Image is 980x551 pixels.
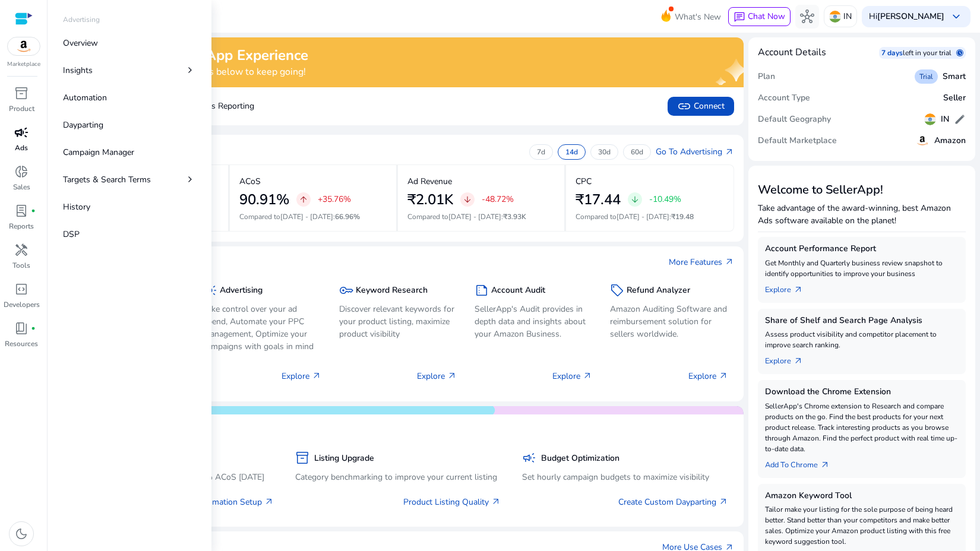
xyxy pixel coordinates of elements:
[203,303,321,353] p: Take control over your ad spend, Automate your PPC Management, Optimize your campaigns with goals...
[800,9,814,24] span: hub
[169,496,274,508] a: Smart Automation Setup
[8,37,40,55] img: amazon.svg
[649,195,681,204] p: -10.49%
[407,191,453,208] h2: ₹2.01K
[576,175,592,188] p: CPC
[318,195,351,204] p: +35.76%
[314,454,374,464] h5: Listing Upgrade
[618,496,728,508] a: Create Custom Dayparting
[537,147,545,157] p: 7d
[610,303,728,340] p: Amazon Auditing Software and reimbursement solution for sellers worldwide.
[63,228,80,240] p: DSP
[954,113,966,125] span: edit
[656,145,734,158] a: Go To Advertisingarrow_outward
[239,175,261,188] p: ACoS
[758,202,966,227] p: Take advantage of the award-winning, best Amazon Ads software available on the planet!
[924,113,936,125] img: in.svg
[919,72,933,81] span: Trial
[14,204,29,218] span: lab_profile
[677,99,725,113] span: Connect
[943,93,966,103] h5: Seller
[765,454,839,471] a: Add To Chrome
[765,504,959,547] p: Tailor make your listing for the sole purpose of being heard better. Stand better than your compe...
[617,212,669,221] span: [DATE] - [DATE]
[220,286,263,296] h5: Advertising
[725,147,734,157] span: arrow_outward
[758,47,826,58] h4: Account Details
[491,286,545,296] h5: Account Audit
[552,370,592,382] p: Explore
[758,136,837,146] h5: Default Marketplace
[541,454,619,464] h5: Budget Optimization
[407,175,452,188] p: Ad Revenue
[63,146,134,159] p: Campaign Manager
[610,283,624,297] span: sell
[475,283,489,297] span: summarize
[943,72,966,82] h5: Smart
[63,14,100,25] p: Advertising
[239,211,387,222] p: Compared to :
[631,147,643,157] p: 60d
[820,460,830,470] span: arrow_outward
[765,350,813,367] a: Explorearrow_outward
[14,321,29,335] span: book_4
[14,86,29,100] span: inventory_2
[12,260,30,271] p: Tools
[339,303,457,340] p: Discover relevant keywords for your product listing, maximize product visibility
[14,527,29,541] span: dark_mode
[403,496,501,508] a: Product Listing Quality
[583,371,592,381] span: arrow_outward
[748,11,785,22] span: Chat Now
[677,99,691,113] span: link
[475,303,592,340] p: SellerApp's Audit provides in depth data and insights about your Amazon Business.
[31,326,36,331] span: fiber_manual_record
[63,37,98,49] p: Overview
[31,208,36,213] span: fiber_manual_record
[239,191,289,208] h2: 90.91%
[765,401,959,454] p: SellerApp's Chrome extension to Research and compare products on the go. Find the best products f...
[15,142,28,153] p: Ads
[407,211,555,222] p: Compared to :
[794,356,803,366] span: arrow_outward
[668,97,734,116] button: linkConnect
[9,103,34,114] p: Product
[669,256,734,268] a: More Featuresarrow_outward
[295,451,309,465] span: inventory_2
[956,49,963,56] span: schedule
[765,316,959,326] h5: Share of Shelf and Search Page Analysis
[576,191,621,208] h2: ₹17.44
[719,371,728,381] span: arrow_outward
[941,115,949,125] h5: IN
[719,497,728,506] span: arrow_outward
[949,9,963,24] span: keyboard_arrow_down
[765,329,959,350] p: Assess product visibility and competitor placement to improve search ranking.
[671,212,694,221] span: ₹19.48
[14,164,29,179] span: donut_small
[14,243,29,257] span: handyman
[282,370,321,382] p: Explore
[725,257,734,267] span: arrow_outward
[522,451,536,465] span: campaign
[335,212,360,221] span: 66.96%
[915,134,930,148] img: amazon.svg
[14,125,29,140] span: campaign
[765,387,959,397] h5: Download the Chrome Extension
[63,201,90,213] p: History
[339,283,353,297] span: key
[356,286,428,296] h5: Keyword Research
[264,497,274,506] span: arrow_outward
[795,5,819,28] button: hub
[503,212,526,221] span: ₹3.93K
[312,371,321,381] span: arrow_outward
[877,11,944,22] b: [PERSON_NAME]
[758,115,831,125] h5: Default Geography
[794,285,803,294] span: arrow_outward
[675,7,721,27] span: What's New
[299,195,308,204] span: arrow_upward
[491,497,501,506] span: arrow_outward
[630,195,640,204] span: arrow_downward
[184,64,196,76] span: chevron_right
[63,64,93,77] p: Insights
[14,282,29,296] span: code_blocks
[576,211,724,222] p: Compared to :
